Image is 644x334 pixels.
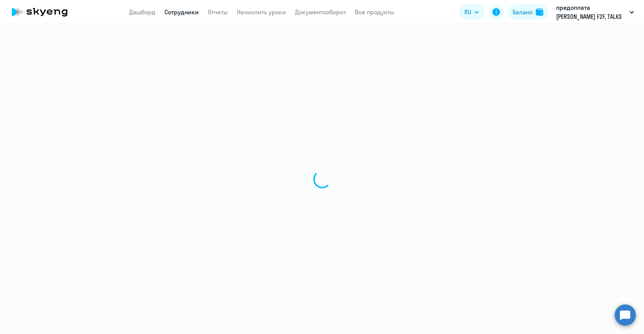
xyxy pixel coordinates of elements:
[556,3,626,21] p: предоплата [PERSON_NAME] F2F, TALKS [DATE]-[DATE], НЛМК, ПАО
[459,5,484,20] button: RU
[513,8,533,17] div: Баланс
[237,8,286,16] a: Начислить уроки
[208,8,228,16] a: Отчеты
[355,8,394,16] a: Все продукты
[508,5,548,20] button: Балансbalance
[536,8,543,16] img: balance
[129,8,155,16] a: Дашборд
[164,8,199,16] a: Сотрудники
[552,3,638,21] button: предоплата [PERSON_NAME] F2F, TALKS [DATE]-[DATE], НЛМК, ПАО
[464,8,471,17] span: RU
[295,8,346,16] a: Документооборот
